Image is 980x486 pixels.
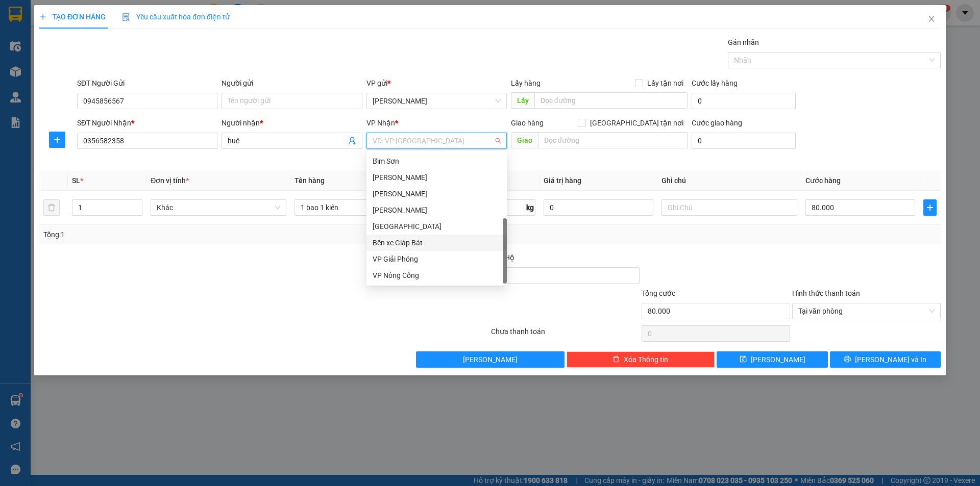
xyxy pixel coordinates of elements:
span: Lấy [511,92,534,109]
button: Close [917,5,946,34]
span: plus [924,203,936,212]
input: Cước lấy hàng [692,93,796,109]
span: Lấy tận nơi [643,78,688,89]
span: [GEOGRAPHIC_DATA] tận nơi [586,117,688,129]
div: [PERSON_NAME] [373,172,501,183]
input: Cước giao hàng [692,133,796,149]
span: [PERSON_NAME] [463,354,518,365]
span: Đơn vị tính [151,176,189,185]
label: Cước lấy hàng [692,79,738,87]
div: Văn phòng không hợp lệ [366,150,507,162]
span: SL [72,176,80,185]
span: TẠO ĐƠN HÀNG [39,13,106,21]
span: Tổng cước [642,289,675,297]
span: printer [844,355,851,364]
input: VD: Bàn, Ghế [295,199,430,216]
input: 0 [544,199,653,216]
img: icon [122,13,130,21]
div: Bỉm Sơn [373,156,501,167]
div: VP gửi [366,78,507,89]
span: plus [50,136,65,144]
span: Xóa Thông tin [624,354,668,365]
input: Dọc đường [538,132,688,148]
div: Người gửi [222,78,362,89]
span: Hoàng Sơn [373,93,501,109]
span: Tại văn phòng [798,303,935,319]
button: [PERSON_NAME] [416,351,565,368]
div: Thái Nguyên [366,186,507,202]
span: VP Nhận [366,119,395,127]
span: Tên hàng [295,176,325,185]
span: Khác [157,200,280,215]
span: [PERSON_NAME] [751,354,805,365]
label: Hình thức thanh toán [792,289,860,297]
button: plus [923,199,937,216]
span: SĐT XE [51,43,84,54]
input: Ghi Chú [661,199,797,216]
span: Cước hàng [805,176,841,185]
span: Lấy hàng [511,79,541,87]
strong: CHUYỂN PHÁT NHANH ĐÔNG LÝ [33,8,103,41]
span: Thu Hộ [491,253,514,262]
div: [PERSON_NAME] [373,188,501,199]
span: Giá trị hàng [544,176,581,185]
div: Như Thanh [366,202,507,218]
div: Bắc Ninh [366,218,507,235]
div: Bến xe Giáp Bát [366,235,507,251]
div: SĐT Người Gửi [77,78,217,89]
div: Tổng: 1 [43,229,378,240]
div: [GEOGRAPHIC_DATA] [373,221,501,232]
button: printer[PERSON_NAME] và In [830,351,941,368]
span: [PERSON_NAME] và In [855,354,926,365]
button: plus [49,132,65,148]
div: VP Nông Cống [373,270,501,281]
span: Giao hàng [511,119,544,127]
div: Bỉm Sơn [366,153,507,169]
div: VP Giải Phóng [373,253,501,265]
div: SĐT Người Nhận [77,117,217,129]
span: save [740,355,747,364]
label: Gán nhãn [728,38,759,46]
strong: PHIẾU BIÊN NHẬN [40,56,96,78]
span: Yêu cầu xuất hóa đơn điện tử [122,13,230,21]
span: kg [525,199,535,216]
img: logo [5,30,28,65]
div: VP Giải Phóng [366,251,507,267]
div: Người nhận [222,117,362,129]
span: Giao [511,132,538,148]
div: Bến xe Giáp Bát [373,237,501,248]
label: Cước giao hàng [692,119,742,127]
span: close [927,15,936,23]
th: Ghi chú [657,171,801,191]
button: deleteXóa Thông tin [567,351,715,368]
div: [PERSON_NAME] [373,204,501,216]
button: save[PERSON_NAME] [717,351,827,368]
div: VP Nông Cống [366,267,507,284]
div: Chưa thanh toán [490,326,641,344]
span: user-add [348,137,356,145]
div: Hà Trung [366,169,507,186]
input: Dọc đường [534,92,688,109]
span: HS1409250648 [108,41,168,52]
span: delete [612,355,620,364]
span: plus [39,13,46,20]
button: delete [43,199,60,216]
